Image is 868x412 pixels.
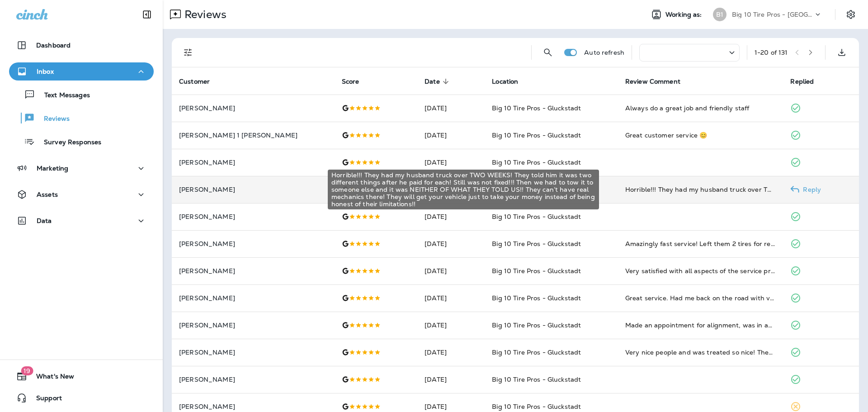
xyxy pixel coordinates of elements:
[492,267,581,275] span: Big 10 Tire Pros - Gluckstadt
[492,158,581,166] span: Big 10 Tire Pros - Gluckstadt
[417,203,485,230] td: [DATE]
[37,191,58,198] p: Assets
[27,373,74,384] span: What's New
[417,257,485,284] td: [DATE]
[179,186,327,193] p: [PERSON_NAME]
[36,42,71,49] p: Dashboard
[492,104,581,112] span: Big 10 Tire Pros - Gluckstadt
[790,77,826,85] span: Replied
[179,403,327,410] p: [PERSON_NAME]
[492,78,518,85] span: Location
[492,240,581,248] span: Big 10 Tire Pros - Gluckstadt
[492,213,581,221] span: Big 10 Tire Pros - Gluckstadt
[625,348,776,357] div: Very nice people and was treated so nice! They are so busy but got to me quickly ! This is defini...
[35,138,101,147] p: Survey Responses
[342,78,359,85] span: Score
[179,132,327,139] p: [PERSON_NAME] 1 [PERSON_NAME]
[417,366,485,393] td: [DATE]
[342,77,371,85] span: Score
[9,36,154,54] button: Dashboard
[625,266,776,275] div: Very satisfied with all aspects of the service provided. Second set of tires purchased with no is...
[665,11,704,19] span: Working as:
[21,366,33,375] span: 19
[328,170,599,209] div: Horrible!!! They had my husband truck over TWO WEEKS! They told him it was two different things a...
[179,376,327,383] p: [PERSON_NAME]
[790,78,814,85] span: Replied
[625,104,776,113] div: Always do a great job and friendly staff
[179,294,327,302] p: [PERSON_NAME]
[492,131,581,139] span: Big 10 Tire Pros - Gluckstadt
[134,5,160,24] button: Collapse Sidebar
[417,312,485,339] td: [DATE]
[492,375,581,384] span: Big 10 Tire Pros - Gluckstadt
[37,217,52,224] p: Data
[492,403,581,411] span: Big 10 Tire Pros - Gluckstadt
[179,267,327,275] p: [PERSON_NAME]
[625,321,776,330] div: Made an appointment for alignment, was in and out in 45 mins. Friendly folks and great service
[9,85,154,104] button: Text Messages
[179,322,327,329] p: [PERSON_NAME]
[179,43,197,62] button: Filters
[9,132,154,151] button: Survey Responses
[27,394,62,405] span: Support
[35,91,90,100] p: Text Messages
[732,11,813,18] p: Big 10 Tire Pros - [GEOGRAPHIC_DATA]
[625,294,776,303] div: Great service. Had me back on the road with very little down time!
[9,62,154,81] button: Inbox
[181,8,226,21] p: Reviews
[799,186,821,193] p: Reply
[37,165,68,172] p: Marketing
[417,95,485,122] td: [DATE]
[35,115,70,123] p: Reviews
[417,149,485,176] td: [DATE]
[833,43,851,62] button: Export as CSV
[417,339,485,366] td: [DATE]
[179,104,327,112] p: [PERSON_NAME]
[9,389,154,407] button: Support
[9,185,154,204] button: Assets
[179,159,327,166] p: [PERSON_NAME]
[713,8,726,21] div: B1
[625,131,776,140] div: Great customer service 😊
[9,212,154,230] button: Data
[425,77,452,85] span: Date
[9,159,154,177] button: Marketing
[425,78,440,85] span: Date
[625,239,776,248] div: Amazingly fast service! Left them 2 tires for repair, expecting to get a call in a day or so. Got...
[37,68,54,75] p: Inbox
[492,348,581,356] span: Big 10 Tire Pros - Gluckstadt
[417,284,485,312] td: [DATE]
[179,349,327,356] p: [PERSON_NAME]
[492,321,581,329] span: Big 10 Tire Pros - Gluckstadt
[417,122,485,149] td: [DATE]
[417,230,485,257] td: [DATE]
[625,78,680,85] span: Review Comment
[179,78,210,85] span: Customer
[179,213,327,220] p: [PERSON_NAME]
[9,109,154,128] button: Reviews
[179,77,222,85] span: Customer
[492,294,581,302] span: Big 10 Tire Pros - Gluckstadt
[179,240,327,247] p: [PERSON_NAME]
[625,185,776,194] div: Horrible!!! They had my husband truck over TWO WEEKS! They told him it was two different things a...
[539,43,557,62] button: Search Reviews
[625,77,692,85] span: Review Comment
[843,6,859,23] button: Settings
[9,367,154,385] button: 19What's New
[584,49,624,56] p: Auto refresh
[492,77,530,85] span: Location
[755,49,788,56] div: 1 - 20 of 131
